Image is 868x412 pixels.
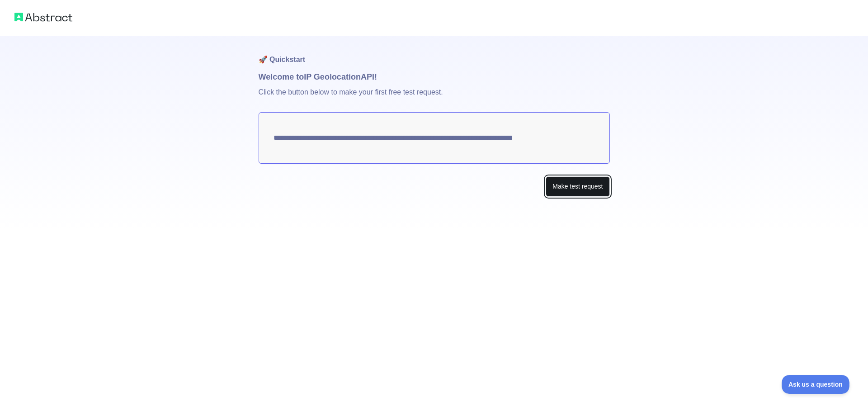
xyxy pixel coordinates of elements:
[782,375,850,394] iframe: Toggle Customer Support
[546,176,609,197] button: Make test request
[259,83,610,112] p: Click the button below to make your first free test request.
[14,11,72,24] img: Abstract logo
[259,71,610,83] h1: Welcome to IP Geolocation API!
[259,36,610,71] h1: 🚀 Quickstart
